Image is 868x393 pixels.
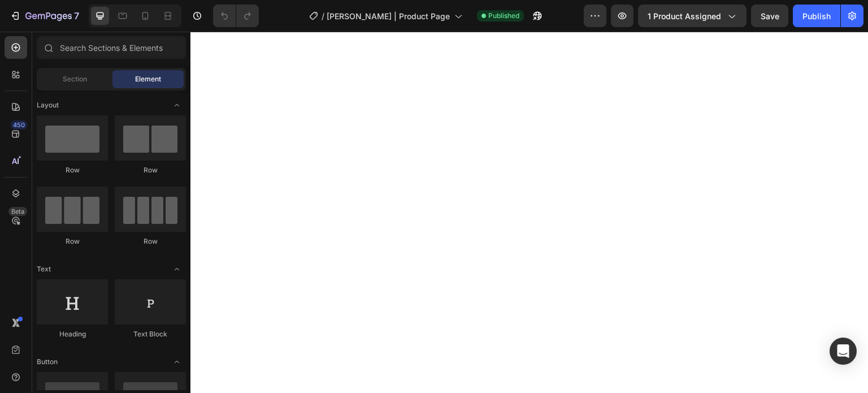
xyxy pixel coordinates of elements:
[213,5,259,27] div: Undo/Redo
[761,11,779,21] span: Save
[37,264,51,274] span: Text
[135,74,161,84] span: Element
[830,338,857,365] div: Open Intercom Messenger
[37,165,108,175] div: Row
[37,329,108,339] div: Heading
[751,5,788,27] button: Save
[37,236,108,247] div: Row
[327,10,450,22] span: [PERSON_NAME] | Product Page
[115,329,186,339] div: Text Block
[63,74,87,84] span: Section
[5,5,84,27] button: 7
[638,5,747,27] button: 1 product assigned
[115,165,186,175] div: Row
[8,207,27,216] div: Beta
[802,10,831,22] div: Publish
[115,236,186,247] div: Row
[168,260,186,278] span: Toggle open
[488,11,519,21] span: Published
[37,100,59,110] span: Layout
[37,357,58,367] span: Button
[37,36,186,59] input: Search Sections & Elements
[168,353,186,371] span: Toggle open
[190,32,868,393] iframe: Design area
[11,120,27,129] div: 450
[793,5,840,27] button: Publish
[74,9,79,23] p: 7
[322,10,324,22] span: /
[168,96,186,114] span: Toggle open
[648,10,721,22] span: 1 product assigned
